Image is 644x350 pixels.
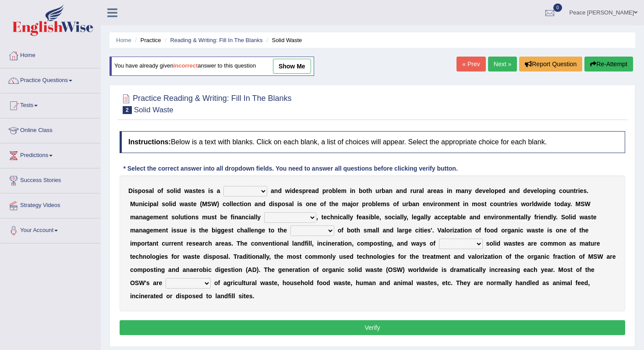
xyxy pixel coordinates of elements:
div: You have already given answer to this question [110,57,314,76]
b: n [416,200,420,207]
b: a [386,187,389,194]
b: o [175,214,179,221]
b: a [412,200,416,207]
b: S [207,200,211,207]
b: i [297,200,299,207]
b: o [437,200,441,207]
b: o [244,200,248,207]
b: o [478,200,481,207]
b: u [497,200,501,207]
b: n [501,200,505,207]
b: l [169,200,171,207]
b: t [184,214,186,221]
li: Solid Waste [264,36,302,44]
b: n [400,187,403,194]
b: . [587,187,588,194]
b: a [143,214,146,221]
b: a [427,187,431,194]
b: e [377,200,381,207]
a: Predictions [0,143,100,165]
b: o [320,200,324,207]
b: a [255,200,258,207]
b: v [531,187,534,194]
b: c [327,214,330,221]
b: t [191,200,193,207]
b: d [534,200,538,207]
b: u [180,214,184,221]
b: W [585,200,591,207]
b: r [435,200,437,207]
b: r [406,200,408,207]
a: Strategy Videos [0,193,100,215]
b: a [135,214,139,221]
b: t [215,214,217,221]
b: o [282,200,286,207]
b: ) [217,200,219,207]
a: Home [0,43,100,65]
b: l [231,200,233,207]
b: w [180,200,184,207]
b: e [338,187,341,194]
b: c [145,200,148,207]
b: e [433,187,437,194]
b: a [509,187,513,194]
b: l [346,214,348,221]
b: n [248,200,251,207]
b: l [489,187,491,194]
b: o [556,200,560,207]
b: n [454,200,458,207]
b: a [153,200,157,207]
b: W [211,200,217,207]
b: t [574,187,576,194]
b: w [521,200,526,207]
b: b [372,200,376,207]
b: m [341,187,346,194]
b: n [441,200,445,207]
b: i [546,187,548,194]
b: p [322,187,326,194]
b: j [351,200,353,207]
b: h [368,187,372,194]
b: d [292,187,296,194]
b: ( [200,200,202,207]
b: e [527,187,531,194]
b: p [302,187,306,194]
div: * Select the correct answer into all dropdown fields. You need to answer all questions before cli... [120,164,461,173]
b: b [359,187,363,194]
b: l [255,214,257,221]
b: d [278,187,282,194]
b: s [195,214,199,221]
b: a [437,187,440,194]
b: s [134,187,138,194]
b: i [186,214,188,221]
b: m [342,200,347,207]
small: Solid Waste [134,106,173,114]
b: t [485,200,487,207]
b: i [175,187,177,194]
b: o [165,200,169,207]
b: g [552,187,556,194]
b: d [502,187,506,194]
b: e [198,187,202,194]
b: r [326,187,328,194]
b: n [512,187,516,194]
b: p [149,200,153,207]
b: o [363,187,367,194]
b: e [224,214,227,221]
b: e [295,187,299,194]
b: o [393,200,397,207]
b: c [245,214,249,221]
b: a [251,214,254,221]
b: d [262,200,265,207]
b: s [166,187,170,194]
b: d [315,187,319,194]
b: t [457,200,460,207]
b: f [231,214,233,221]
b: m [153,214,159,221]
b: s [211,214,215,221]
b: d [172,200,176,207]
b: M [130,200,135,207]
b: l [376,200,378,207]
b: o [170,187,174,194]
b: l [174,187,176,194]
